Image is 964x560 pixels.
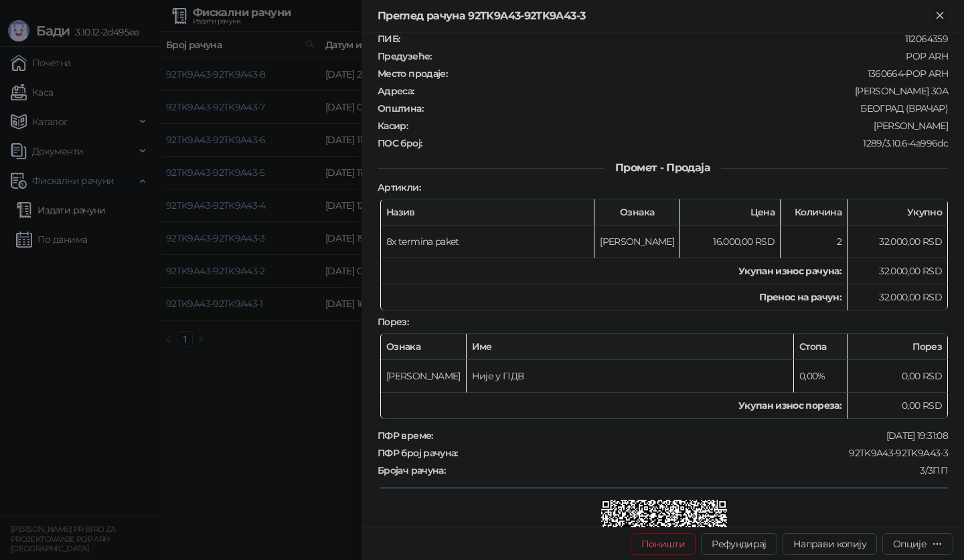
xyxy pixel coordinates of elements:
button: Поништи [631,533,696,555]
th: Назив [381,199,594,225]
div: [DATE] 19:31:08 [434,430,949,442]
th: Ознака [594,199,680,225]
th: Име [467,334,794,360]
th: Укупно [848,199,948,225]
div: [PERSON_NAME] 30А [416,85,949,97]
div: [PERSON_NAME] [409,120,949,132]
div: Опције [893,538,927,550]
th: Порез [848,334,948,360]
strong: ПОС број : [378,137,422,149]
strong: ПФР број рачуна : [378,447,458,459]
td: 2 [781,225,848,258]
strong: ПФР време : [378,430,433,442]
td: [PERSON_NAME] [381,360,467,393]
strong: Место продаје : [378,68,447,80]
strong: Укупан износ пореза: [738,399,841,411]
div: Преглед рачуна 92TK9A43-92TK9A43-3 [378,8,932,24]
td: 32.000,00 RSD [848,258,948,284]
td: [PERSON_NAME] [594,225,680,258]
td: 8x termina paket [381,225,594,258]
button: Close [932,8,948,24]
div: 1289/3.10.6-4a996dc [423,137,949,149]
div: 3/3ПП [447,464,949,476]
td: 16.000,00 RSD [680,225,781,258]
div: 1360664-POP ARH [449,68,949,80]
strong: Бројач рачуна : [378,464,445,476]
th: Количина [781,199,848,225]
div: БЕОГРАД (ВРАЧАР) [424,102,949,114]
td: 0,00% [794,360,848,393]
strong: ПИБ : [378,33,400,45]
th: Ознака [381,334,467,360]
strong: Касир : [378,120,408,132]
strong: Адреса : [378,85,414,97]
div: 92TK9A43-92TK9A43-3 [459,447,949,459]
strong: Порез : [378,316,408,328]
th: Стопа [794,334,848,360]
td: 32.000,00 RSD [848,225,948,258]
button: Рефундирај [701,533,777,555]
strong: Укупан износ рачуна : [738,265,841,277]
td: 32.000,00 RSD [848,284,948,310]
div: POP ARH [433,50,949,62]
th: Цена [680,199,781,225]
span: Промет - Продаја [605,161,721,174]
strong: Предузеће : [378,50,432,62]
td: 0,00 RSD [848,360,948,393]
strong: Општина : [378,102,423,114]
button: Опције [882,533,953,555]
td: 0,00 RSD [848,393,948,419]
strong: Артикли : [378,181,420,193]
span: Направи копију [793,538,866,550]
button: Направи копију [783,533,877,555]
div: 112064359 [401,33,949,45]
td: Није у ПДВ [467,360,794,393]
strong: Пренос на рачун : [759,291,841,303]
